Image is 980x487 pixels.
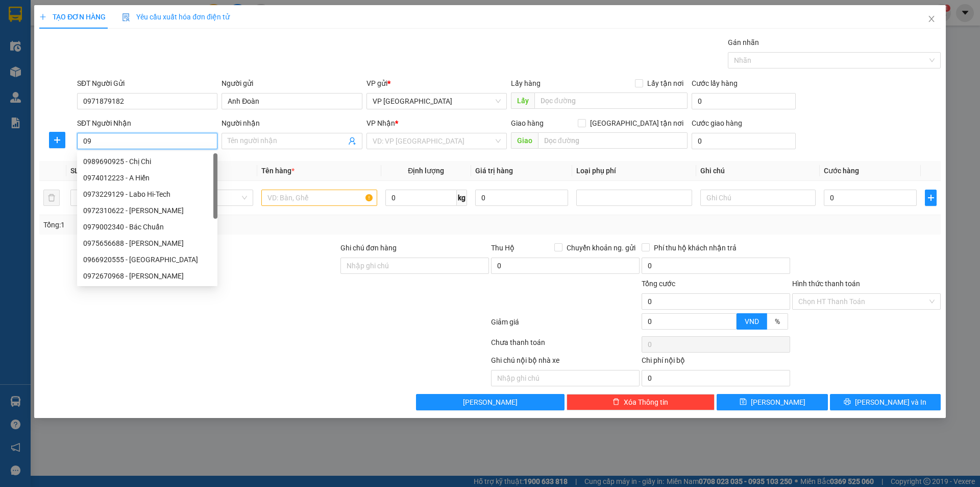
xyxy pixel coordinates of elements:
span: Giao [511,132,538,149]
button: plus [925,190,936,206]
span: Lấy tận nơi [643,78,688,89]
div: Giảm giá [490,316,641,334]
div: 0972310622 - [PERSON_NAME] [83,205,211,216]
span: plus [925,194,936,202]
div: 0974012223 - A Hiến [83,172,211,183]
span: SL [70,167,79,175]
div: 0975656688 - Đăng Hiền [77,235,217,251]
div: SĐT Người Gửi [77,78,217,89]
button: Close [917,5,946,34]
button: [PERSON_NAME] [416,394,565,410]
span: Giá trị hàng [475,167,513,175]
div: Ghi chú nội bộ nhà xe [491,355,640,370]
label: Cước giao hàng [692,119,742,127]
span: [PERSON_NAME] [751,397,805,408]
button: plus [49,132,65,148]
span: delete [612,398,620,406]
label: Gán nhãn [728,38,759,47]
div: 0979002340 - Bác Chuẩn [77,219,217,235]
div: VP gửi [366,78,507,89]
div: 0974012223 - A Hiến [77,170,217,186]
button: deleteXóa Thông tin [567,394,715,410]
span: [GEOGRAPHIC_DATA] tận nơi [586,118,688,129]
div: 0972670968 - anh Trung [77,268,217,284]
span: Xóa Thông tin [624,397,668,408]
th: Ghi chú [696,161,820,181]
span: VND [745,317,759,326]
span: kg [457,190,467,206]
div: 0975656688 - [PERSON_NAME] [83,238,211,249]
div: Tổng: 1 [43,219,378,230]
span: [PERSON_NAME] [463,397,518,408]
span: Lấy [511,92,534,109]
div: 0966920555 - Anh Nam [77,251,217,268]
button: save[PERSON_NAME] [717,394,827,410]
input: Cước giao hàng [692,133,796,149]
span: % [775,317,780,326]
input: Ghi Chú [700,190,816,206]
input: VD: Bàn, Ghế [261,190,377,206]
label: Cước lấy hàng [692,79,738,87]
span: Giao hàng [511,119,544,127]
div: Người nhận [222,118,362,129]
input: Cước lấy hàng [692,93,796,109]
div: 0972310622 - Anh Mạnh [77,202,217,219]
div: 0972670968 - [PERSON_NAME] [83,270,211,282]
span: Thu Hộ [491,244,514,252]
input: Dọc đường [538,132,688,149]
input: Ghi chú đơn hàng [340,258,489,274]
span: user-add [348,137,356,145]
span: VP Nhận [366,119,395,127]
span: Lấy hàng [511,79,541,87]
span: Chuyển khoản ng. gửi [562,242,640,253]
img: icon [122,13,130,21]
span: close [927,15,936,23]
span: Định lượng [408,167,444,175]
span: Yêu cầu xuất hóa đơn điện tử [122,13,230,21]
input: Dọc đường [534,92,688,109]
label: Hình thức thanh toán [792,280,860,288]
span: printer [844,398,851,406]
th: Loại phụ phí [572,161,696,181]
div: SĐT Người Nhận [77,118,217,129]
span: [PERSON_NAME] và In [855,397,926,408]
div: 0989690925 - Chị Chi [77,153,217,170]
span: Phí thu hộ khách nhận trả [650,242,741,253]
span: plus [39,13,46,20]
label: Ghi chú đơn hàng [340,244,397,252]
span: VP Thái Bình [373,94,501,109]
div: 0979002340 - Bác Chuẩn [83,221,211,233]
span: Cước hàng [824,167,859,175]
input: Nhập ghi chú [491,370,640,386]
span: TẠO ĐƠN HÀNG [39,13,106,21]
div: Chi phí nội bộ [642,355,790,370]
div: 0973229129 - Labo Hi-Tech [77,186,217,202]
button: printer[PERSON_NAME] và In [830,394,941,410]
div: Chưa thanh toán [490,337,641,355]
div: Người gửi [222,78,362,89]
div: 0973229129 - Labo Hi-Tech [83,189,211,200]
span: plus [50,136,65,144]
button: delete [43,190,60,206]
div: 0966920555 - [GEOGRAPHIC_DATA] [83,254,211,265]
span: Tên hàng [261,167,295,175]
span: save [740,398,747,406]
div: 0989690925 - Chị Chi [83,156,211,167]
input: 0 [475,190,568,206]
span: Tổng cước [642,280,675,288]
